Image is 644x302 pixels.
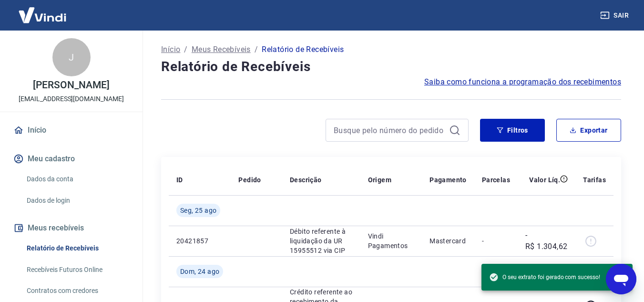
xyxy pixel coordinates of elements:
p: Descrição [290,175,322,185]
a: Dados de login [23,191,131,210]
p: Mastercard [429,236,467,246]
p: Pedido [238,175,261,185]
p: Vindi Pagamentos [368,231,415,250]
button: Exportar [556,119,621,142]
p: [PERSON_NAME] [33,80,109,90]
button: Meus recebíveis [11,218,131,239]
p: [EMAIL_ADDRESS][DOMAIN_NAME] [19,94,124,104]
div: J [52,38,91,76]
p: ID [176,175,183,185]
iframe: Botão para abrir a janela de mensagens [606,264,636,294]
p: 20421857 [176,236,223,246]
a: Início [161,44,180,55]
p: / [255,44,258,55]
p: - [482,236,510,246]
a: Início [11,120,131,141]
p: -R$ 1.304,62 [525,229,568,252]
a: Relatório de Recebíveis [23,239,131,258]
a: Recebíveis Futuros Online [23,260,131,280]
p: Origem [368,175,391,185]
span: Dom, 24 ago [180,267,219,276]
p: Valor Líq. [529,175,560,185]
a: Meus Recebíveis [192,44,251,55]
span: O seu extrato foi gerado com sucesso! [489,272,600,282]
a: Saiba como funciona a programação dos recebimentos [424,76,621,88]
p: Pagamento [429,175,467,185]
img: Vindi [11,0,73,30]
p: Débito referente à liquidação da UR 15955512 via CIP [290,227,353,255]
button: Sair [598,7,633,24]
p: Parcelas [482,175,510,185]
a: Dados da conta [23,169,131,189]
button: Meu cadastro [11,148,131,169]
button: Filtros [480,119,545,142]
h4: Relatório de Recebíveis [161,57,621,76]
p: Tarifas [583,175,606,185]
p: Relatório de Recebíveis [262,44,344,55]
input: Busque pelo número do pedido [334,123,445,137]
span: Seg, 25 ago [180,206,216,215]
a: Contratos com credores [23,281,131,301]
p: / [184,44,187,55]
